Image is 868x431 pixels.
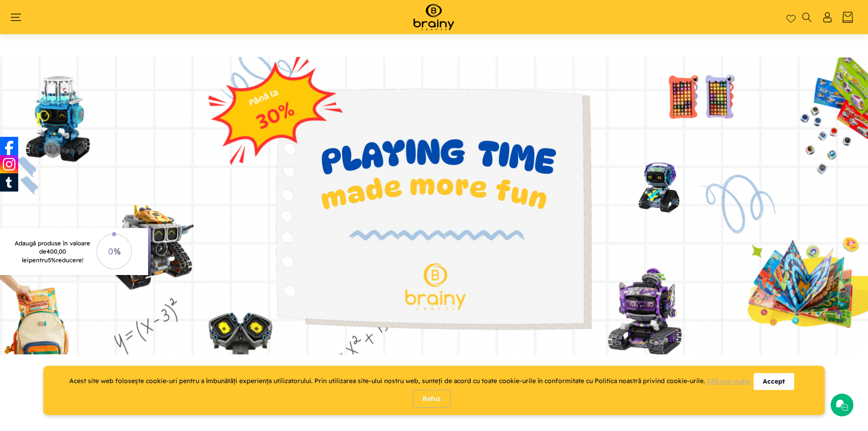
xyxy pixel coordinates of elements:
div: Accept [754,373,794,390]
span: 400,00 lei [22,248,66,263]
summary: Meniu [15,12,26,22]
span: 5% [48,256,56,264]
img: Brainy Crafts [404,2,463,32]
div: Refuz [413,390,451,408]
summary: Căutați [801,12,812,22]
a: Află mai multe [707,377,750,385]
div: Acest site web folosește cookie-uri pentru a îmbunătăți experiența utilizatorului. Prin utilizare... [69,375,754,387]
p: Adaugă produse în valoare de pentru reducere! [12,239,92,264]
img: Chat icon [835,398,849,412]
text: 0% [108,246,120,257]
a: Wishlist page link [786,13,796,22]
